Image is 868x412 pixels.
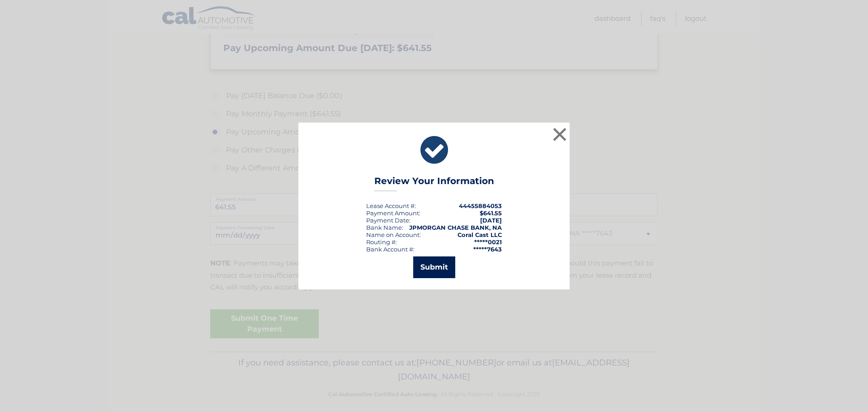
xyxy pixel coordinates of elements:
[366,246,415,253] div: Bank Account #:
[366,202,416,209] div: Lease Account #:
[551,125,569,143] button: ×
[459,202,502,209] strong: 44455884053
[480,209,502,217] span: $641.55
[366,231,421,238] div: Name on Account:
[374,175,494,191] h3: Review Your Information
[413,256,455,278] button: Submit
[458,231,502,238] strong: Coral Cast LLC
[366,217,410,224] div: :
[480,217,502,224] span: [DATE]
[366,209,420,217] div: Payment Amount:
[409,224,502,231] strong: JPMORGAN CHASE BANK, NA
[366,238,397,246] div: Routing #:
[366,224,403,231] div: Bank Name:
[366,217,409,224] span: Payment Date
